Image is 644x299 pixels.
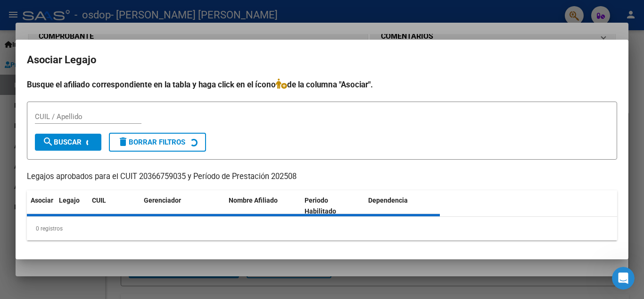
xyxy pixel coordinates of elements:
h2: Asociar Legajo [27,51,617,69]
iframe: Intercom live chat [612,267,635,290]
div: 0 registros [27,217,617,240]
span: Gerenciador [144,196,181,204]
span: Dependencia [368,196,408,204]
span: Asociar [31,196,53,204]
span: Periodo Habilitado [305,196,336,215]
datatable-header-cell: Gerenciador [140,190,225,222]
span: Legajo [59,196,80,204]
span: Borrar Filtros [117,138,185,146]
h4: Busque el afiliado correspondiente en la tabla y haga click en el ícono de la columna "Asociar". [27,78,617,91]
mat-icon: search [42,136,54,147]
p: Legajos aprobados para el CUIT 20366759035 y Período de Prestación 202508 [27,171,617,183]
datatable-header-cell: Asociar [27,190,55,222]
datatable-header-cell: Nombre Afiliado [225,190,301,222]
span: Buscar [42,138,82,146]
button: Buscar [35,134,101,151]
span: Nombre Afiliado [229,196,278,204]
button: Borrar Filtros [109,133,206,152]
mat-icon: delete [117,136,129,147]
span: CUIL [92,196,106,204]
datatable-header-cell: Dependencia [364,190,440,222]
datatable-header-cell: CUIL [88,190,140,222]
datatable-header-cell: Periodo Habilitado [301,190,364,222]
datatable-header-cell: Legajo [55,190,88,222]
